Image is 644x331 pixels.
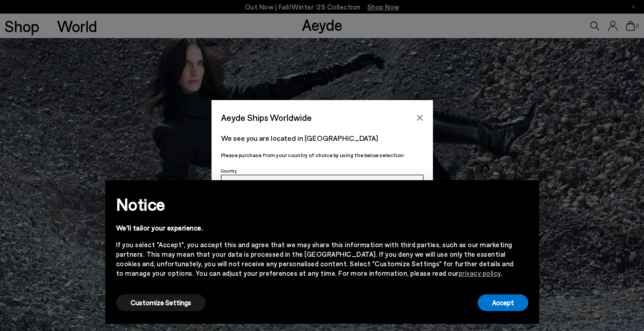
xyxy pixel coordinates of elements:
[221,151,423,159] p: Please purchase from your country of choice by using the below selection:
[459,269,501,277] a: privacy policy
[116,192,514,216] h2: Notice
[514,183,536,205] button: Close this notice
[478,294,528,311] button: Accept
[221,168,237,173] span: Country
[116,223,514,233] div: We'll tailor your experience.
[221,110,312,125] span: Aeyde Ships Worldwide
[116,294,206,311] button: Customize Settings
[221,133,423,144] p: We see you are located in [GEOGRAPHIC_DATA]
[522,187,528,200] span: ×
[116,240,514,278] div: If you select "Accept", you accept this and agree that we may share this information with third p...
[413,111,427,125] button: Close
